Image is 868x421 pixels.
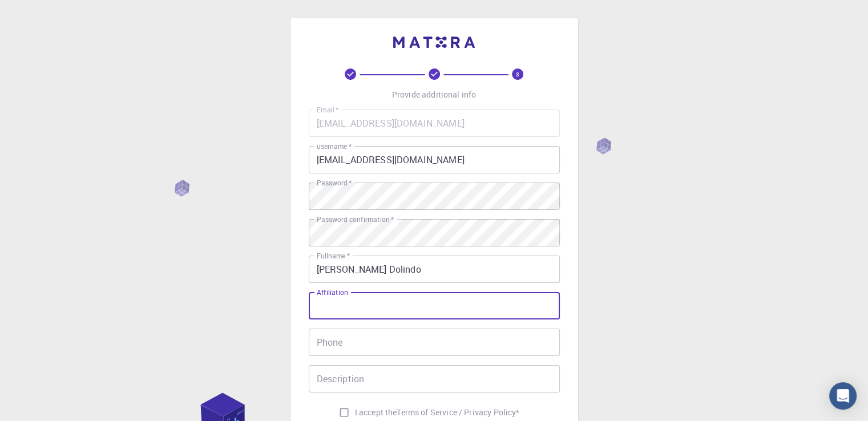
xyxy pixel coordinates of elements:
label: Password [317,178,352,188]
label: Fullname [317,251,350,261]
span: I accept the [355,407,397,418]
text: 3 [516,70,519,78]
label: Affiliation [317,288,348,297]
label: Password confirmation [317,214,394,224]
label: username [317,141,352,151]
p: Provide additional info [392,89,476,100]
div: Open Intercom Messenger [829,382,857,410]
p: Terms of Service / Privacy Policy * [397,407,519,418]
a: Terms of Service / Privacy Policy* [397,407,519,418]
label: Email [317,105,338,115]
